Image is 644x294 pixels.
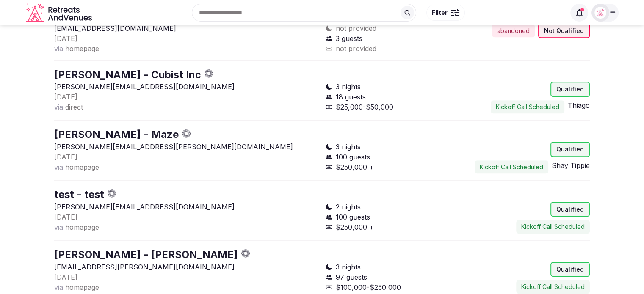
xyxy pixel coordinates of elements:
button: [PERSON_NAME] - Maze [54,127,179,142]
span: [DATE] [54,273,77,281]
span: 100 guests [336,212,370,222]
p: [EMAIL_ADDRESS][PERSON_NAME][DOMAIN_NAME] [54,262,319,272]
button: [DATE] [54,33,77,44]
button: [DATE] [54,272,77,282]
span: homepage [65,283,99,291]
span: [DATE] [54,34,77,43]
span: 2 nights [336,202,361,212]
span: via [54,163,63,171]
button: Kickoff Call Scheduled [491,100,564,114]
p: [PERSON_NAME][EMAIL_ADDRESS][DOMAIN_NAME] [54,202,319,212]
span: via [54,44,63,53]
button: [PERSON_NAME] - Cubist Inc [54,68,201,82]
div: $100,000-$250,000 [326,282,454,292]
span: 97 guests [336,272,367,282]
button: Kickoff Call Scheduled [516,280,590,294]
span: 3 guests [336,33,362,44]
button: [DATE] [54,92,77,102]
span: homepage [65,223,99,231]
button: Filter [426,5,465,21]
span: via [54,223,63,231]
div: $25,000-$50,000 [326,102,454,112]
button: [DATE] [54,212,77,222]
span: 18 guests [336,92,366,102]
a: [PERSON_NAME] - [PERSON_NAME] [54,248,238,261]
div: $250,000 + [326,162,454,172]
div: Qualified [550,82,590,97]
span: 3 nights [336,262,361,272]
a: Visit the homepage [26,3,94,22]
button: Thiago [568,100,590,110]
button: [DATE] [54,152,77,162]
span: homepage [65,44,99,53]
div: Qualified [550,202,590,217]
div: Qualified [550,142,590,157]
button: [PERSON_NAME] - [PERSON_NAME] [54,247,238,262]
p: [PERSON_NAME][EMAIL_ADDRESS][DOMAIN_NAME] [54,82,319,92]
span: [DATE] [54,153,77,161]
div: not provided [326,44,454,54]
span: [DATE] [54,213,77,221]
p: [PERSON_NAME][EMAIL_ADDRESS][PERSON_NAME][DOMAIN_NAME] [54,142,319,152]
span: 3 nights [336,142,361,152]
span: Filter [432,8,448,17]
button: Shay Tippie [552,160,590,170]
span: 100 guests [336,152,370,162]
span: via [54,103,63,111]
a: test - test [54,188,104,201]
span: via [54,283,63,291]
div: Qualified [550,262,590,277]
button: test - test [54,187,104,202]
div: $250,000 + [326,222,454,232]
button: Kickoff Call Scheduled [475,160,548,174]
span: direct [65,103,83,111]
img: Venue Specialist [594,7,606,19]
span: [DATE] [54,93,77,101]
span: 3 nights [336,82,361,92]
a: [PERSON_NAME] - Maze [54,128,179,140]
svg: Retreats and Venues company logo [26,3,94,22]
button: Kickoff Call Scheduled [516,220,590,234]
span: homepage [65,163,99,171]
a: [PERSON_NAME] - Cubist Inc [54,69,201,81]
